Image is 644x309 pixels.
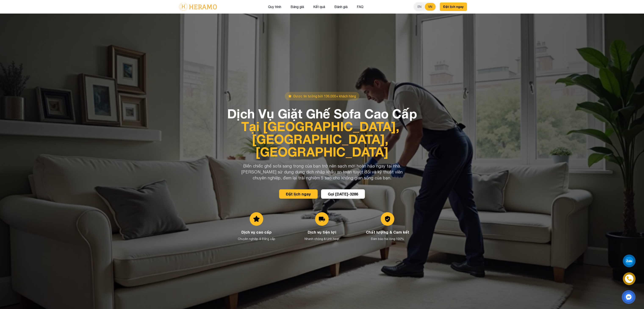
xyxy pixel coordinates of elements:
h3: Dịch vụ cao cấp [227,229,286,235]
img: logo-with-text.png [177,2,218,11]
button: VN [425,3,436,11]
button: Quy trình [267,4,283,10]
p: Biến chiếc ghế sofa sang trọng của bạn trở nên sạch mới hoàn hảo ngay tại nhà. [PERSON_NAME] sử d... [241,163,403,181]
button: EN [414,3,425,11]
p: Chuyên nghiệp & Đẳng cấp [227,237,286,241]
button: Kết quả [312,4,326,10]
p: Đảm bảo hài lòng 100% [358,237,417,241]
p: Nhanh chóng & Linh hoạt [293,237,351,241]
button: Đánh giá [333,4,349,10]
img: phone-icon [627,276,632,281]
button: Bảng giá [289,4,305,10]
button: Đặt lịch ngay [279,189,318,199]
button: FAQ [356,4,365,10]
span: Tại [GEOGRAPHIC_DATA], [GEOGRAPHIC_DATA], [GEOGRAPHIC_DATA] [227,120,417,158]
h3: Chất lượng & Cam kết [358,229,417,235]
button: Gọi [DATE]-3286 [321,189,365,199]
a: phone-icon [623,273,635,284]
h1: Dịch Vụ Giặt Ghế Sofa Cao Cấp [227,107,417,158]
h3: Dịch vụ tiện lợi [293,229,351,235]
button: Đặt lịch ngay [440,3,467,11]
span: Được tin tưởng bởi 136,000+ khách hàng [293,94,356,99]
